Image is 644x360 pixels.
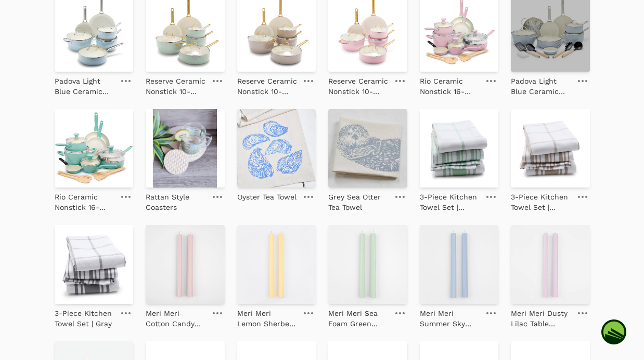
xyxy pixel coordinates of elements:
p: Padova Light Blue Ceramic Nonstick 16-Piece Cookware Set [511,76,571,97]
img: 3-Piece Kitchen Towel Set | Taupe [511,109,590,188]
a: Meri Meri Summer Sky Blue Table Candles [420,304,480,329]
img: Meri Meri Lemon Sherbet Yellow Table Candles [237,225,316,304]
p: Meri Meri Dusty Lilac Table Candles [511,308,571,329]
a: Meri Meri Lemon Sherbet Yellow Table Candles [237,304,298,329]
a: Rattan Style Coasters [146,188,206,212]
img: Grey Sea Otter Tea Towel [328,109,407,188]
a: 3-Piece Kitchen Towel Set | Gray [55,304,115,329]
p: Padova Light Blue Ceramic Nonstick 10-Piece Cookware Set [55,76,115,97]
img: Oyster Tea Towel [237,109,316,188]
a: Rio Ceramic Nonstick 16-Piece Cookware Set | Turquoise [55,188,115,212]
a: Meri Meri Dusty Lilac Table Candles [511,304,571,329]
a: Oyster Tea Towel [237,188,297,202]
img: Meri Meri Summer Sky Blue Table Candles [420,225,499,304]
a: Grey Sea Otter Tea Towel [328,188,389,212]
p: 3-Piece Kitchen Towel Set | Taupe [511,192,571,212]
a: Meri Meri Cotton Candy Pink Table Candles [146,304,206,329]
img: Meri Meri Sea Foam Green Table Candles [328,225,407,304]
a: Reserve Ceramic Nonstick 10-Piece Cookware Set | Taupe with Gold-Tone Handles [237,72,298,97]
p: Reserve Ceramic Nonstick 10-Piece Cookware Set | Taupe with Gold-Tone Handles [237,76,298,97]
a: Reserve Ceramic Nonstick 10-Piece Cookware Set | Julep with Gold-Tone Handles [146,72,206,97]
a: 3-Piece Kitchen Towel Set | Green [420,188,480,212]
a: Rio Ceramic Nonstick 16-Piece Cookware Set | Pink [420,72,480,97]
a: Meri Meri Sea Foam Green Table Candles [328,304,389,329]
p: Meri Meri Lemon Sherbet Yellow Table Candles [237,308,298,329]
a: 3-Piece Kitchen Towel Set | Taupe [511,188,571,212]
img: Meri Meri Cotton Candy Pink Table Candles [146,225,225,304]
img: 3-Piece Kitchen Towel Set | Gray [55,225,134,304]
p: Meri Meri Sea Foam Green Table Candles [328,308,389,329]
p: 3-Piece Kitchen Towel Set | Gray [55,308,115,329]
p: Meri Meri Cotton Candy Pink Table Candles [146,308,206,329]
p: Rio Ceramic Nonstick 16-Piece Cookware Set | Pink [420,76,480,97]
img: 3-Piece Kitchen Towel Set | Green [420,109,499,188]
p: Oyster Tea Towel [237,192,297,202]
img: Rio Ceramic Nonstick 16-Piece Cookware Set | Turquoise [55,109,134,188]
p: 3-Piece Kitchen Towel Set | Green [420,192,480,212]
a: Padova Light Blue Ceramic Nonstick 16-Piece Cookware Set [511,72,571,97]
p: Grey Sea Otter Tea Towel [328,192,389,212]
p: Rio Ceramic Nonstick 16-Piece Cookware Set | Turquoise [55,192,115,212]
img: Meri Meri Dusty Lilac Table Candles [511,225,590,304]
p: Rattan Style Coasters [146,192,206,212]
a: Padova Light Blue Ceramic Nonstick 10-Piece Cookware Set [55,72,115,97]
p: Reserve Ceramic Nonstick 10-Piece Cookware Set | Blush with Gold-Tone Handles [328,76,389,97]
p: Reserve Ceramic Nonstick 10-Piece Cookware Set | Julep with Gold-Tone Handles [146,76,206,97]
p: Meri Meri Summer Sky Blue Table Candles [420,308,480,329]
a: Reserve Ceramic Nonstick 10-Piece Cookware Set | Blush with Gold-Tone Handles [328,72,389,97]
img: Rattan Style Coasters [146,109,225,188]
